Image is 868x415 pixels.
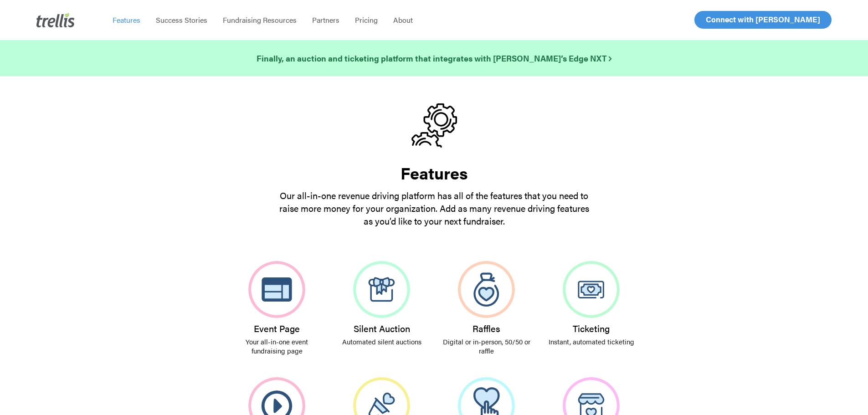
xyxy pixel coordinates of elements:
[312,15,339,25] span: Partners
[113,15,140,25] span: Features
[393,15,413,25] span: About
[563,261,620,318] img: Ticketing
[248,261,305,318] img: Event Page
[304,15,347,25] a: Partners
[148,15,215,25] a: Success Stories
[225,250,329,366] a: Event Page Your all-in-one event fundraising page
[353,261,410,318] img: Silent Auction
[36,13,75,27] img: Trellis
[441,337,533,355] p: Digital or in-person, 50/50 or raffle
[329,250,434,357] a: Silent Auction Automated silent auctions
[385,15,421,25] a: About
[441,323,533,333] h3: Raffles
[545,323,637,333] h3: Ticketing
[706,14,820,25] span: Connect with [PERSON_NAME]
[355,15,378,25] span: Pricing
[231,323,323,333] h3: Event Page
[694,11,832,29] a: Connect with [PERSON_NAME]
[257,52,611,64] strong: Finally, an auction and ticketing platform that integrates with [PERSON_NAME]’s Edge NXT
[411,103,457,148] img: gears.svg
[156,15,207,25] span: Success Stories
[336,323,428,333] h3: Silent Auction
[105,15,148,25] a: Features
[336,337,428,346] p: Automated silent auctions
[458,261,515,318] img: Raffles
[275,189,594,227] p: Our all-in-one revenue driving platform has all of the features that you need to raise more money...
[257,52,611,65] a: Finally, an auction and ticketing platform that integrates with [PERSON_NAME]’s Edge NXT
[539,250,644,357] a: Ticketing Instant, automated ticketing
[231,337,323,355] p: Your all-in-one event fundraising page
[434,250,539,366] a: Raffles Digital or in-person, 50/50 or raffle
[215,15,304,25] a: Fundraising Resources
[401,161,468,184] strong: Features
[545,337,637,346] p: Instant, automated ticketing
[347,15,385,25] a: Pricing
[223,15,297,25] span: Fundraising Resources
